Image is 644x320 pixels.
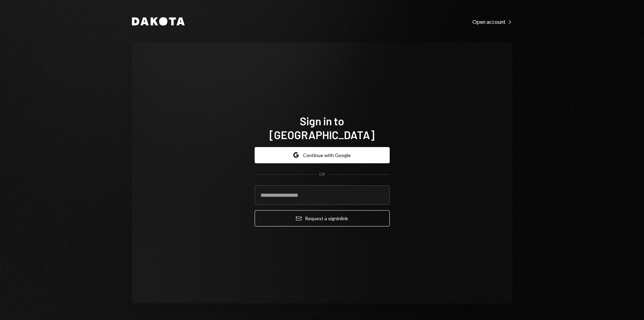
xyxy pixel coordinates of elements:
h1: Sign in to [GEOGRAPHIC_DATA] [255,114,390,142]
div: OR [319,172,325,177]
button: Continue with Google [255,147,390,163]
a: Open account [472,18,512,25]
button: Request a signinlink [255,210,390,226]
div: Open account [472,18,512,25]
